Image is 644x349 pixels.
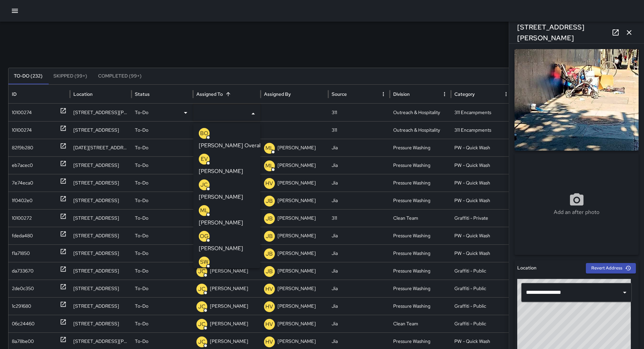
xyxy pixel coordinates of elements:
[451,297,512,315] div: Graffiti - Public
[265,338,273,346] p: HV
[12,227,33,244] div: fdeda480
[390,244,451,262] div: Pressure Washing
[135,227,148,244] p: To-Do
[451,315,512,332] div: Graffiti - Public
[390,104,451,121] div: Outreach & Hospitality
[451,121,512,139] div: 311 Encampments
[210,298,248,315] p: [PERSON_NAME]
[265,162,273,170] p: ML
[135,91,150,97] div: Status
[199,219,243,227] p: [PERSON_NAME]
[278,139,316,156] p: [PERSON_NAME]
[328,262,390,280] div: Jia
[265,285,273,293] p: HV
[70,121,132,139] div: 1038 Mission Street
[135,210,148,227] p: To-Do
[501,89,511,99] button: Category column menu
[73,91,93,97] div: Location
[135,157,148,174] p: To-Do
[70,104,132,121] div: 954 Howard Street
[266,232,273,240] p: JB
[278,315,316,332] p: [PERSON_NAME]
[451,227,512,244] div: PW - Quick Wash
[328,174,390,192] div: Jia
[390,174,451,192] div: Pressure Washing
[278,298,316,315] p: [PERSON_NAME]
[135,280,148,297] p: To-Do
[265,144,273,152] p: ML
[12,262,33,280] div: da733670
[70,262,132,280] div: 184 6th Street
[12,245,30,262] div: f1a71850
[135,315,148,332] p: To-Do
[200,258,208,266] p: SW
[265,303,273,311] p: HV
[451,156,512,174] div: PW - Quick Wash
[265,320,273,328] p: HV
[12,91,17,97] div: ID
[12,139,33,156] div: 82f9b280
[200,232,209,240] p: OG
[390,227,451,244] div: Pressure Washing
[278,245,316,262] p: [PERSON_NAME]
[210,315,248,332] p: [PERSON_NAME]
[12,104,32,121] div: 10100274
[390,297,451,315] div: Pressure Washing
[328,209,390,227] div: 311
[328,244,390,262] div: Jia
[12,315,34,332] div: 06c24460
[390,262,451,280] div: Pressure Washing
[451,192,512,209] div: PW - Quick Wash
[328,192,390,209] div: Jia
[12,122,32,139] div: 10100274
[198,338,206,346] p: JC
[390,315,451,332] div: Clean Team
[266,267,273,276] p: JB
[199,244,243,253] p: [PERSON_NAME]
[451,174,512,192] div: PW - Quick Wash
[266,197,273,205] p: JB
[70,227,132,244] div: 973 Minna Street
[278,262,316,280] p: [PERSON_NAME]
[328,156,390,174] div: Jia
[70,315,132,332] div: 454 Natoma Street
[198,303,206,311] p: JC
[135,174,148,192] p: To-Do
[451,209,512,227] div: Graffiti - Private
[200,129,208,137] p: BO
[266,250,273,258] p: JB
[390,209,451,227] div: Clean Team
[199,167,243,175] p: [PERSON_NAME]
[328,227,390,244] div: Jia
[48,68,93,84] button: Skipped (99+)
[70,280,132,297] div: 460 Natoma Street
[223,89,233,99] button: Sort
[328,139,390,156] div: Jia
[135,139,148,156] p: To-Do
[12,174,33,192] div: 7e74eca0
[451,139,512,156] div: PW - Quick Wash
[264,91,291,97] div: Assigned By
[278,280,316,297] p: [PERSON_NAME]
[135,262,148,280] p: To-Do
[12,157,33,174] div: eb7acec0
[135,298,148,315] p: To-Do
[451,262,512,280] div: Graffiti - Public
[328,297,390,315] div: Jia
[70,297,132,315] div: 460 Natoma Street
[393,91,410,97] div: Division
[248,109,258,118] button: Close
[93,68,147,84] button: Completed (99+)
[198,267,206,276] p: JC
[451,280,512,297] div: Graffiti - Public
[328,121,390,139] div: 311
[210,262,248,280] p: [PERSON_NAME]
[200,206,208,215] p: ML
[390,121,451,139] div: Outreach & Hospitality
[12,210,32,227] div: 10100272
[135,192,148,209] p: To-Do
[328,104,390,121] div: 311
[198,320,206,328] p: JC
[328,315,390,332] div: Jia
[70,192,132,209] div: 508 Natoma Street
